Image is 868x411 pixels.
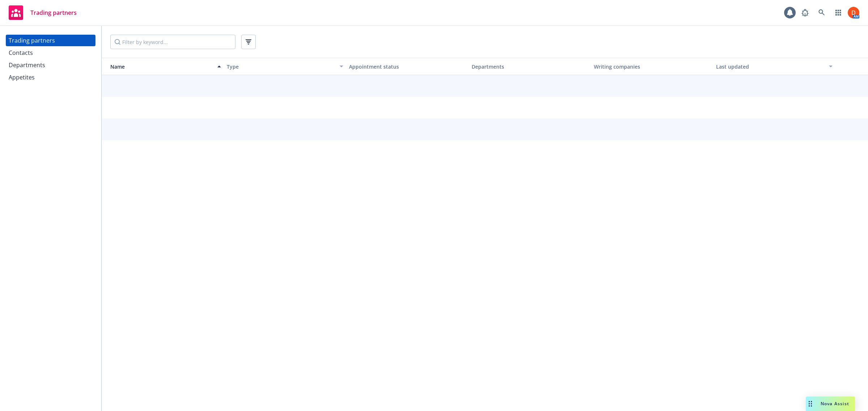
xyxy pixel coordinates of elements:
a: Report a Bug [798,5,812,20]
div: Writing companies [594,63,710,70]
div: Name [105,63,213,70]
img: photo [848,7,859,18]
div: Appointment status [349,63,465,70]
div: Contacts [9,47,33,59]
div: Trading partners [9,35,55,46]
span: Trading partners [30,10,77,16]
a: Trading partners [6,35,95,46]
a: Appetites [6,72,95,83]
a: Trading partners [6,3,80,23]
div: Departments [9,59,45,71]
div: Last updated [716,63,825,70]
div: Drag to move [806,397,815,411]
div: Appetites [9,72,35,83]
a: Departments [6,59,95,71]
button: Last updated [713,58,835,75]
a: Switch app [831,5,846,20]
button: Name [102,58,224,75]
a: Search [814,5,829,20]
div: Departments [472,63,588,70]
button: Nova Assist [806,397,855,411]
button: Departments [469,58,591,75]
a: Contacts [6,47,95,59]
button: Appointment status [346,58,468,75]
input: Filter by keyword... [110,35,235,49]
button: Writing companies [591,58,713,75]
div: Type [227,63,335,70]
span: Nova Assist [821,401,849,407]
button: Type [224,58,346,75]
